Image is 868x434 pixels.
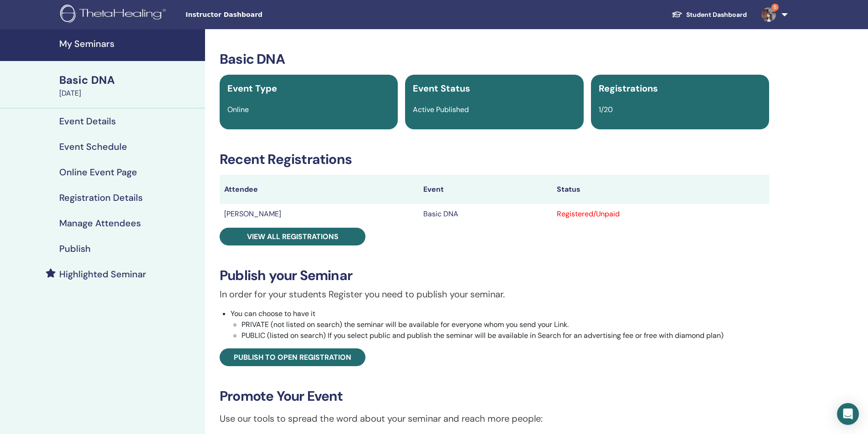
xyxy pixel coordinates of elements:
h4: Online Event Page [59,167,137,178]
a: Basic DNA[DATE] [54,72,205,99]
a: Publish to open registration [220,348,365,366]
h3: Promote Your Event [220,388,769,404]
h3: Publish your Seminar [220,267,769,284]
span: Event Status [413,82,470,94]
p: In order for your students Register you need to publish your seminar. [220,287,769,301]
h4: Event Details [59,116,116,127]
a: Student Dashboard [664,6,754,23]
span: Instructor Dashboard [185,10,322,20]
li: PUBLIC (listed on search) If you select public and publish the seminar will be available in Searc... [241,330,769,341]
h3: Basic DNA [220,51,769,67]
h4: Highlighted Seminar [59,269,146,280]
span: Active Published [413,105,469,114]
span: Publish to open registration [234,352,351,362]
th: Attendee [220,175,419,204]
span: Event Type [227,82,277,94]
h4: Publish [59,243,91,254]
img: logo.png [60,5,169,25]
div: [DATE] [59,88,200,99]
span: 5 [771,4,779,11]
span: View all registrations [247,232,339,241]
th: Event [419,175,552,204]
span: Online [227,105,249,114]
h3: Recent Registrations [220,151,769,168]
li: PRIVATE (not listed on search) the seminar will be available for everyone whom you send your Link. [241,319,769,330]
img: default.jpg [761,7,776,22]
img: graduation-cap-white.svg [672,10,683,18]
div: Registered/Unpaid [557,209,765,220]
span: Registrations [599,82,658,94]
h4: Event Schedule [59,141,127,152]
td: Basic DNA [419,204,552,224]
a: View all registrations [220,228,365,245]
div: Basic DNA [59,72,200,88]
td: [PERSON_NAME] [220,204,419,224]
h4: Registration Details [59,192,143,203]
p: Use our tools to spread the word about your seminar and reach more people: [220,412,769,425]
li: You can choose to have it [231,308,769,341]
th: Status [552,175,769,204]
div: Open Intercom Messenger [837,403,859,425]
h4: Manage Attendees [59,218,141,229]
span: 1/20 [599,105,613,114]
h4: My Seminars [59,38,200,49]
